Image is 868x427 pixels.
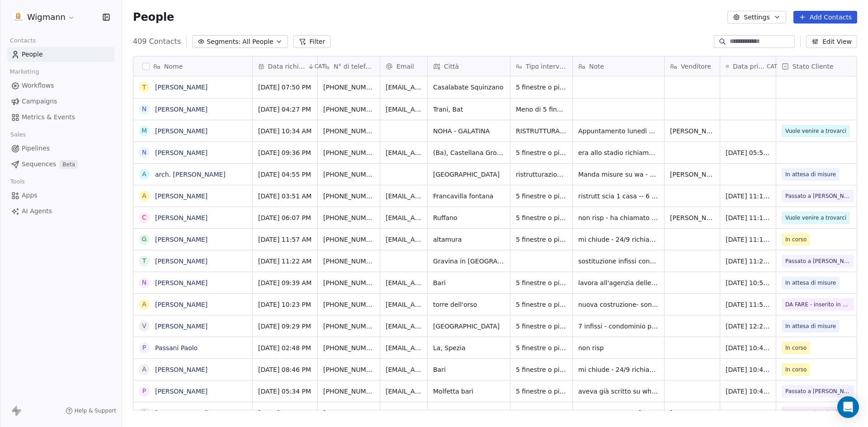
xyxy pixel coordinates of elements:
[142,408,146,418] div: A
[323,83,374,92] span: [PHONE_NUMBER]
[7,47,114,62] a: People
[720,56,776,76] div: Data primo contattoCAT
[155,214,208,221] a: [PERSON_NAME]
[22,160,56,169] span: Sequences
[578,235,659,244] span: mi chiude - 24/9 richiamo sempre spento
[242,37,273,47] span: All People
[433,105,505,114] span: Trani, Bat
[516,192,567,201] span: 5 finestre o più di 5
[386,343,422,352] span: [EMAIL_ADDRESS][DOMAIN_NAME]
[726,235,770,244] span: [DATE] 11:11 AM
[22,50,43,59] span: People
[578,365,659,374] span: mi chiude - 24/9 richiamo non risp
[726,278,770,287] span: [DATE] 10:53 AM
[323,105,374,114] span: [PHONE_NUMBER]
[155,366,208,373] a: [PERSON_NAME]
[526,62,567,71] span: Tipo intervento
[142,278,146,287] div: N
[7,78,114,93] a: Workflows
[516,170,567,179] span: ristrutturazione. Preventivo in pvc e alternativa alluminio.
[155,84,208,91] a: [PERSON_NAME]
[578,127,659,136] span: Appuntamento lunedì 29 ore 17
[578,213,659,222] span: non risp - ha chiamato e vuole venire a trovarci
[726,387,770,396] span: [DATE] 10:40 AM
[837,396,859,418] div: Open Intercom Messenger
[142,256,146,266] div: T
[578,192,659,201] span: ristrutt scia 1 casa -- 6 infissi + avvolg blinkroll avorio + cassonetto + zanz -- casa indipende...
[785,170,836,179] span: In attesa di misure
[578,322,659,331] span: 7 infissi - condominio pt - FORN + POSA -- ora legno -- pvc bianco -- prima richiesta, non mi dic...
[726,365,770,374] span: [DATE] 10:48 AM
[155,344,198,352] a: Passani Paolo
[516,105,567,114] span: Meno di 5 finestre
[386,322,422,331] span: [EMAIL_ADDRESS][DOMAIN_NAME]
[806,35,857,48] button: Edit View
[142,126,147,136] div: M
[323,235,374,244] span: [PHONE_NUMBER]
[767,63,777,70] span: CAT
[164,62,183,71] span: Nome
[155,149,208,156] a: [PERSON_NAME]
[207,37,241,47] span: Segments:
[681,62,711,71] span: Venditore
[386,148,422,157] span: [EMAIL_ADDRESS][DOMAIN_NAME]
[7,157,114,172] a: SequencesBeta
[793,62,834,71] span: Stato Cliente
[578,408,659,418] span: PASSA PAROLA DA [PERSON_NAME] - MIA CLIENTE- appuntamento [DATE] 20.09 - non ha fretta- a novembr...
[428,56,510,76] div: Città
[142,83,146,92] div: T
[726,257,770,266] span: [DATE] 11:24 AM
[142,191,146,201] div: A
[22,97,57,106] span: Campaigns
[386,192,422,201] span: [EMAIL_ADDRESS][DOMAIN_NAME]
[516,148,567,157] span: 5 finestre o più di 5
[155,127,208,135] a: [PERSON_NAME]
[433,170,505,179] span: [GEOGRAPHIC_DATA]
[386,235,422,244] span: [EMAIL_ADDRESS][DOMAIN_NAME]
[785,278,836,287] span: In attesa di misure
[13,12,24,23] img: 1630668995401.jpeg
[386,300,422,309] span: [EMAIL_ADDRESS][DOMAIN_NAME]
[155,279,208,286] a: [PERSON_NAME]
[578,148,659,157] span: era allo stadio richiamare
[785,127,846,136] span: Vuole venire a trovarci
[323,192,374,201] span: [PHONE_NUMBER]
[6,65,43,79] span: Marketing
[670,127,714,136] span: [PERSON_NAME]
[155,236,208,243] a: [PERSON_NAME]
[433,235,505,244] span: altamura
[155,388,208,395] a: [PERSON_NAME]
[334,62,374,71] span: N° di telefono
[433,148,505,157] span: (Ba), Castellana Grotte
[66,407,116,414] a: Help & Support
[516,278,567,287] span: 5 finestre o più di 5
[785,387,850,396] span: Passato a [PERSON_NAME]
[7,141,114,156] a: Pipelines
[323,408,374,418] span: [PHONE_NUMBER]
[433,213,505,222] span: Ruffano
[433,408,505,418] span: MATINO
[516,213,567,222] span: 5 finestre o più di 5
[155,106,208,113] a: [PERSON_NAME]
[155,323,208,330] a: [PERSON_NAME]
[142,235,147,244] div: G
[133,36,181,47] span: 409 Contacts
[268,62,306,71] span: Data richiesta
[785,257,850,266] span: Passato a [PERSON_NAME]
[22,113,75,122] span: Metrics & Events
[785,343,807,352] span: In corso
[323,170,374,179] span: [PHONE_NUMBER]
[323,148,374,157] span: [PHONE_NUMBER]
[433,83,505,92] span: Casalabate Squinzano
[258,343,312,352] span: [DATE] 02:48 PM
[22,81,54,90] span: Workflows
[727,11,786,23] button: Settings
[516,365,567,374] span: 5 finestre o più di 5
[433,387,505,396] span: Molfetta bari
[142,169,146,179] div: a
[386,278,422,287] span: [EMAIL_ADDRESS][DOMAIN_NAME]
[155,301,208,308] a: [PERSON_NAME]
[589,62,604,71] span: Note
[785,408,850,418] span: DA FARE - inserito in cartella
[155,171,226,178] a: arch. [PERSON_NAME]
